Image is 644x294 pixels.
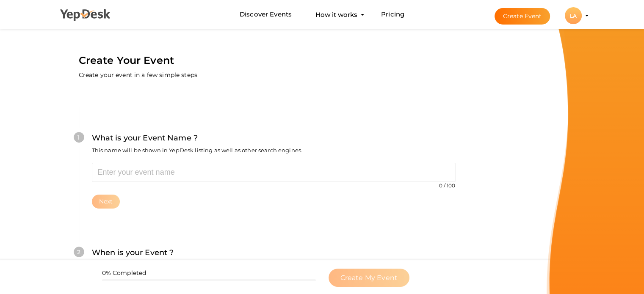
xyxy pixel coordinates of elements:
[565,13,582,19] profile-pic: LA
[79,52,174,69] label: Create Your Event
[240,7,292,22] a: Discover Events
[439,182,456,189] small: 0 / 100
[92,247,174,259] label: When is your Event ?
[313,7,360,22] button: How it works
[329,269,409,287] button: Create My Event
[562,7,584,25] button: LA
[381,7,404,22] a: Pricing
[340,274,398,282] span: Create My Event
[74,247,84,257] div: 2
[74,132,84,143] div: 1
[92,163,456,182] input: Enter your event name
[79,71,197,79] label: Create your event in a few simple steps
[92,132,198,144] label: What is your Event Name ?
[565,7,582,24] div: LA
[92,195,120,209] button: Next
[92,146,303,154] label: This name will be shown in YepDesk listing as well as other search engines.
[495,8,550,25] button: Create Event
[102,269,146,277] label: 0% Completed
